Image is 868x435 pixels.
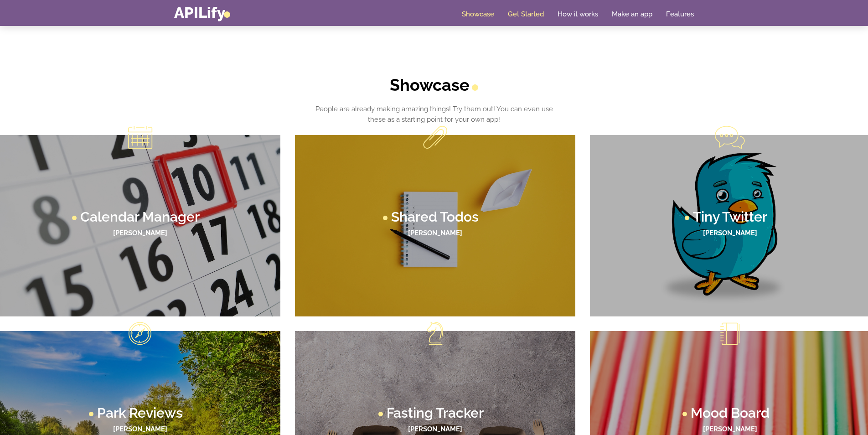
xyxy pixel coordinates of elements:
[462,10,494,19] a: Showcase
[612,10,652,19] a: Make an app
[304,229,566,237] h4: [PERSON_NAME]
[304,425,566,433] h4: [PERSON_NAME]
[9,229,271,237] h4: [PERSON_NAME]
[693,210,767,224] h3: Tiny Twitter
[308,75,561,95] h2: Showcase
[387,406,484,420] h3: Fasting Tracker
[174,4,230,21] a: APILify
[295,135,575,316] a: Shared Todos [PERSON_NAME]
[508,10,544,19] a: Get Started
[80,210,200,224] h3: Calendar Manager
[308,104,561,124] p: People are already making amazing things! Try them out! You can even use these as a starting poin...
[558,10,598,19] a: How it works
[9,425,271,433] h4: [PERSON_NAME]
[391,210,479,224] h3: Shared Todos
[666,10,694,19] a: Features
[599,425,861,433] h4: [PERSON_NAME]
[97,406,183,420] h3: Park Reviews
[691,406,770,420] h3: Mood Board
[599,229,861,237] h4: [PERSON_NAME]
